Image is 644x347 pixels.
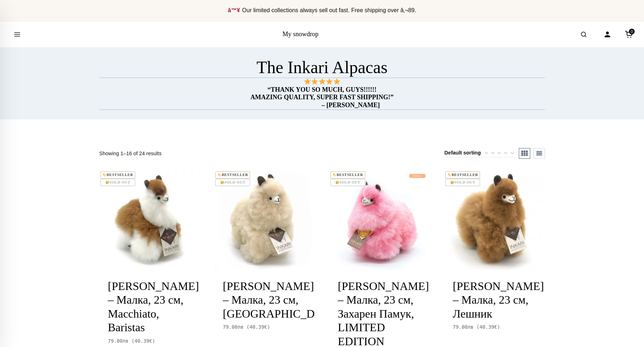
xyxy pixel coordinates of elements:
span: 40.39 [135,338,152,344]
span: ( ) [476,324,500,330]
strong: AMAZING QUALITY, SUPER FAST SHIPPING!” [250,94,394,101]
a: 🏷️BESTSELLER😢SOLD OUT [329,170,430,271]
span: â™¥ [228,7,240,13]
h1: The Inkari Alpacas [257,57,387,78]
a: Account [600,27,615,42]
a: [PERSON_NAME] – Малка, 23 см, Macchiato, Baristas [108,280,199,334]
a: 🏷️BESTSELLER😢SOLD OUT [214,170,315,271]
a: 🏷️BESTSELLER😢SOLD OUT [444,170,545,271]
span: 40.39 [249,324,267,330]
p: Showing 1–16 of 24 results [99,148,443,159]
strong: – [PERSON_NAME] [321,101,380,109]
span: 79.00 [453,324,474,330]
button: Open menu [7,24,27,44]
span: Our limited collections always sell out fast. Free shipping over â‚¬89. [242,7,416,13]
span: 0 [629,29,635,34]
a: 🏷️BESTSELLER😢SOLD OUT [99,170,200,271]
img: ⭐️ [311,78,318,85]
span: 40.39 [479,324,497,330]
img: ⭐️ [326,78,333,85]
img: ⭐️ [334,78,340,85]
button: Open search [574,24,594,44]
span: 79.00 [223,324,244,330]
span: € [264,324,267,330]
select: Shop order [443,148,516,158]
strong: “THANK YOU SO MUCH, GUYS!!!!!! [268,86,377,93]
span: ( ) [132,338,155,344]
a: [PERSON_NAME] – Малка, 23 см, [GEOGRAPHIC_DATA] [223,280,340,320]
span: лв [238,324,244,330]
img: ⭐️ [319,78,325,85]
a: Cart [621,27,637,42]
span: € [149,338,152,344]
div: Announcement [6,3,638,18]
span: 79.00 [108,338,129,344]
a: My snowdrop [282,30,319,38]
span: € [494,324,497,330]
img: ⭐️ [304,78,311,85]
a: [PERSON_NAME] – Малка, 23 см, Лешник [453,280,544,320]
span: лв [123,338,129,344]
span: лв [467,324,474,330]
span: ( ) [246,324,270,330]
